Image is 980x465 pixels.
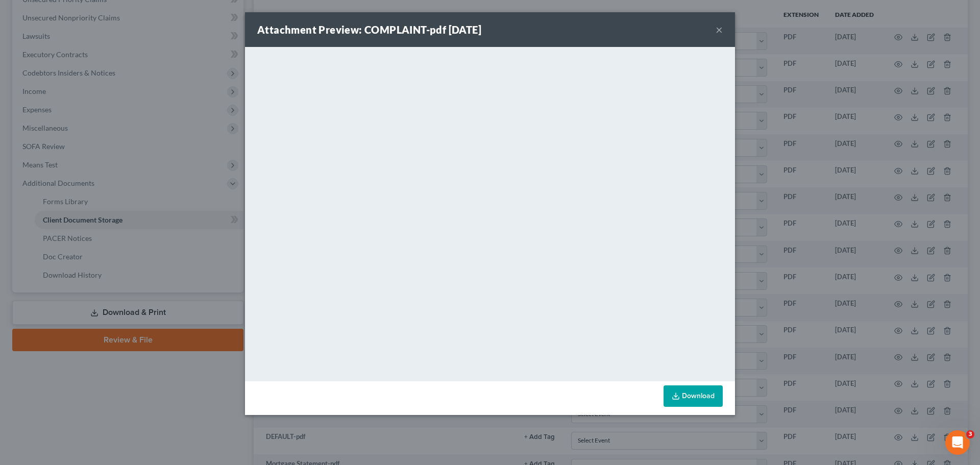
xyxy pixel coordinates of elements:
[257,23,481,36] strong: Attachment Preview: COMPLAINT-pdf [DATE]
[945,430,970,455] iframe: Intercom live chat
[245,47,735,379] iframe: <object ng-attr-data='[URL][DOMAIN_NAME]' type='application/pdf' width='100%' height='650px'></ob...
[716,23,723,36] button: ×
[966,430,974,438] span: 3
[664,385,723,407] a: Download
